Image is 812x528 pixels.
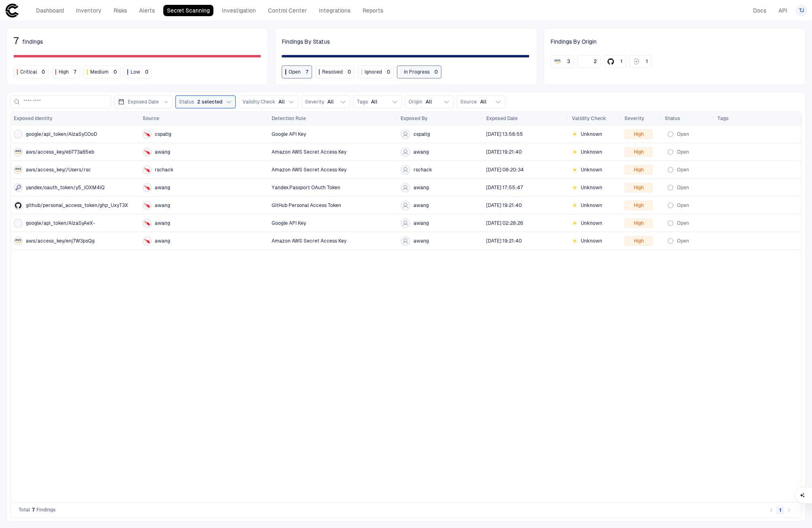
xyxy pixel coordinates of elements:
[581,167,602,173] span: Unknown
[144,149,150,155] div: Crowdstrike
[357,99,368,105] span: Tags
[486,184,523,191] div: 8/22/2025 21:55:47 (GMT+00:00 UTC)
[486,131,523,137] span: [DATE] 13:58:55
[20,69,37,75] span: Critical
[677,202,689,209] span: Open
[32,507,35,513] span: 7
[550,55,574,68] button: AWS3
[486,238,522,244] span: [DATE] 19:21:40
[677,220,689,226] span: Open
[677,167,689,173] span: Open
[397,65,441,78] button: In Progress0
[413,220,429,226] span: awang
[15,238,21,244] div: AWS
[634,149,644,155] span: High
[486,220,523,226] span: [DATE] 02:28:26
[413,238,429,244] span: awang
[634,131,644,137] span: High
[144,202,150,209] div: Crowdstrike
[144,238,150,244] div: Crowdstrike
[581,220,602,226] span: Unknown
[629,55,652,68] button: 1
[486,220,523,226] div: 8/28/2025 06:28:26 (GMT+00:00 UTC)
[572,115,606,122] span: Validity Check
[434,69,438,75] span: 0
[155,184,170,191] span: awang
[155,149,170,155] span: awang
[665,165,702,175] button: Open
[677,184,689,191] span: Open
[486,149,522,155] span: [DATE] 19:21:40
[327,99,334,105] span: All
[26,202,128,209] span: github/personal_access_token/ghp_UxyT3X
[387,69,390,75] span: 0
[486,184,523,191] span: [DATE] 17:55:47
[282,38,330,45] span: Findings By Status
[460,99,477,105] span: Source
[457,95,505,108] button: SourceAll
[26,184,105,191] span: yandex/oauth_token/y5_iOXM4iQ
[272,220,306,226] span: Google API Key
[114,69,117,75] span: 0
[272,149,346,155] span: Amazon AWS Secret Access Key
[14,115,53,122] span: Exposed Identity
[401,115,428,122] span: Exposed By
[554,58,561,65] div: AWS
[581,131,602,137] span: Unknown
[404,69,430,75] span: In Progress
[239,95,298,108] button: Validity CheckAll
[278,99,285,105] span: All
[486,115,518,122] span: Exposed Date
[144,167,150,173] div: Crowdstrike
[175,95,236,108] button: Status2 selected
[776,506,784,514] button: page 1
[15,149,21,155] div: AWS
[426,99,432,105] span: All
[567,58,570,65] span: 3
[486,167,524,173] div: 8/28/2025 12:20:34 (GMT+00:00 UTC)
[486,202,522,209] div: 8/28/2025 23:21:40 (GMT+00:00 UTC)
[26,238,95,244] span: aws/access_key/enj7W3psQg
[13,35,19,47] span: 7
[83,65,120,78] button: Medium0
[677,238,689,244] span: Open
[272,184,340,191] span: Yandex.Passport OAuth Token
[796,5,807,16] button: TJ
[634,220,644,226] span: High
[581,149,602,155] span: Unknown
[665,183,702,192] button: Open
[218,5,259,16] a: Investigation
[486,131,523,137] div: 8/22/2025 17:58:55 (GMT+00:00 UTC)
[135,5,158,16] a: Alerts
[272,238,346,244] span: Amazon AWS Secret Access Key
[413,149,429,155] span: awang
[74,69,76,75] span: 7
[594,58,597,65] span: 2
[32,5,67,16] a: Dashboard
[306,69,308,75] span: 7
[607,58,614,65] div: GitHub
[665,201,702,210] button: Open
[413,184,429,191] span: awang
[163,5,213,16] a: Secret Scanning
[144,131,150,137] div: Crowdstrike
[305,99,324,105] span: Severity
[26,131,97,137] span: google/api_token/AIzaSyCOoD
[677,149,689,155] span: Open
[775,5,791,16] a: API
[282,65,312,78] button: Open7
[413,202,429,209] span: awang
[90,69,109,75] span: Medium
[405,95,453,108] button: OriginAll
[358,65,394,78] button: Ignored0
[42,69,45,75] span: 0
[634,167,644,173] span: High
[13,65,49,78] button: Critical0
[581,202,602,209] span: Unknown
[128,99,159,105] span: Exposed Date
[155,238,170,244] span: awang
[577,55,601,68] button: 2
[59,69,69,75] span: High
[322,69,343,75] span: Resolved
[581,184,602,191] span: Unknown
